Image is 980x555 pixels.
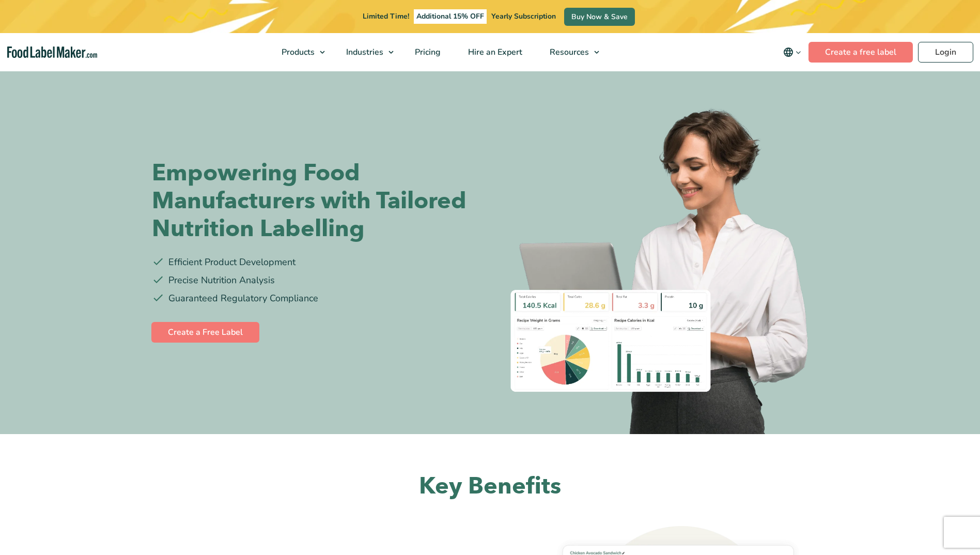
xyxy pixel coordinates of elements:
[465,47,523,58] span: Hire an Expert
[455,33,534,71] a: Hire an Expert
[152,159,483,243] h1: Empowering Food Manufacturers with Tailored Nutrition Labelling
[363,11,409,21] span: Limited Time!
[401,33,452,71] a: Pricing
[918,42,973,63] a: Login
[333,33,399,71] a: Industries
[536,33,604,71] a: Resources
[278,47,316,58] span: Products
[564,8,635,26] a: Buy Now & Save
[412,47,442,58] span: Pricing
[178,471,803,502] h2: Key Benefits
[414,9,487,24] span: Additional 15% OFF
[152,291,483,305] li: Guaranteed Regulatory Compliance
[151,322,259,343] a: Create a Free Label
[808,42,913,63] a: Create a free label
[547,47,590,58] span: Resources
[152,273,483,287] li: Precise Nutrition Analysis
[343,47,384,58] span: Industries
[491,11,556,21] span: Yearly Subscription
[268,33,330,71] a: Products
[152,255,483,269] li: Efficient Product Development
